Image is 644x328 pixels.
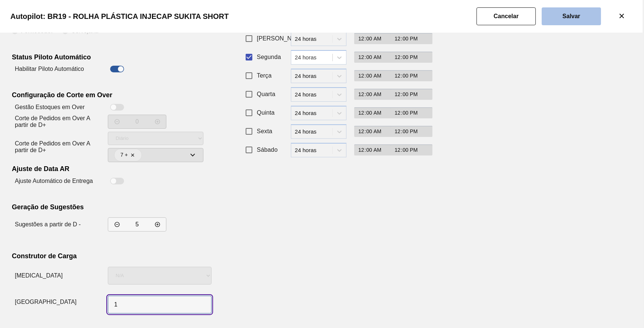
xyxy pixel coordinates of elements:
[15,272,63,279] label: [MEDICAL_DATA]
[295,54,333,60] div: 24 horas
[257,34,306,43] span: [PERSON_NAME]
[257,145,278,154] span: Sábado
[257,53,281,62] span: Segunda
[15,221,81,227] label: Sugestões a partir de D -
[12,203,198,213] div: Geração de Sugestões
[15,299,77,305] label: [GEOGRAPHIC_DATA]
[15,66,84,72] label: Habilitar Piloto Automático
[12,53,198,63] div: Status Piloto Automático
[15,178,93,184] label: Ajuste Automático de Entrega
[15,140,90,153] label: Corte de Pedidos em Over A partir de D+
[257,108,275,117] span: Quinta
[12,91,198,101] div: Configuração de Corte em Over
[15,115,90,128] label: Corte de Pedidos em Over A partir de D+
[12,165,198,175] div: Ajuste de Data AR
[12,252,198,262] div: Construtor de Carga
[257,127,272,136] span: Sexta
[15,104,85,110] label: Gestão Estoques em Over
[257,71,272,80] span: Terça
[257,90,275,99] span: Quarta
